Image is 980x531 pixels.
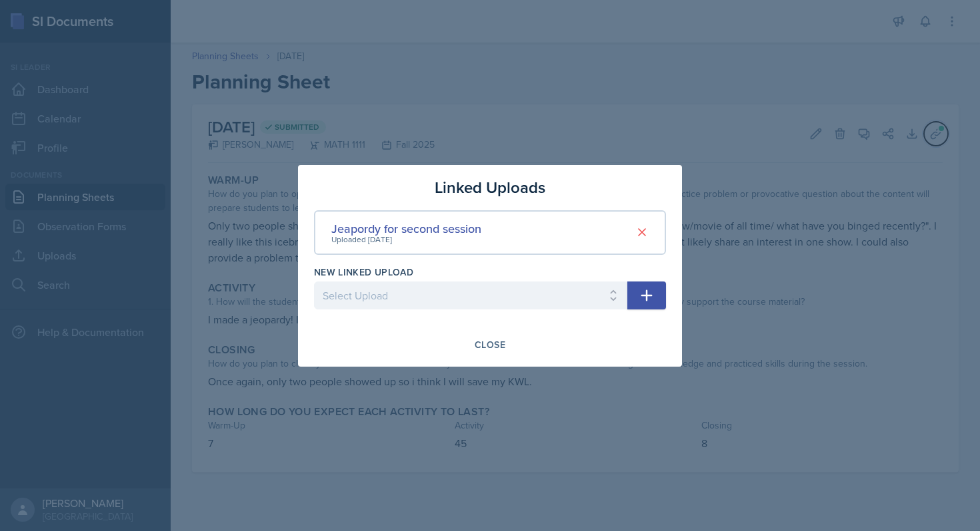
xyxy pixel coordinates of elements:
div: Jeapordy for second session [331,220,481,238]
button: Close [466,333,514,356]
div: Close [475,339,505,350]
h3: Linked Uploads [435,176,545,200]
label: New Linked Upload [314,265,413,279]
div: Uploaded [DATE] [331,234,481,246]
